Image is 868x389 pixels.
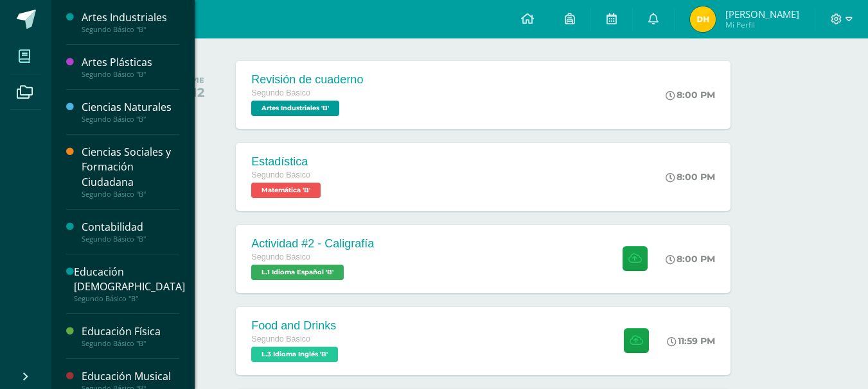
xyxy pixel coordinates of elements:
div: Ciencias Naturales [82,100,179,115]
div: VIE [191,76,204,85]
div: Segundo Básico "B" [82,190,179,199]
a: Ciencias Sociales y Formación CiudadanaSegundo Básico "B" [82,145,179,198]
div: 12 [191,85,204,100]
span: Segundo Básico [251,170,310,179]
div: Educación [DEMOGRAPHIC_DATA] [74,265,185,294]
div: Segundo Básico "B" [74,294,185,303]
div: Ciencias Sociales y Formación Ciudadana [82,145,179,189]
a: Educación [DEMOGRAPHIC_DATA]Segundo Básico "B" [74,265,185,303]
img: d9ccee0ca2db0f1535b9b3a302565e18.png [690,6,716,32]
a: Artes PlásticasSegundo Básico "B" [82,55,179,79]
div: Educación Musical [82,369,179,384]
span: Segundo Básico [251,252,310,261]
a: ContabilidadSegundo Básico "B" [82,220,179,244]
div: Revisión de cuaderno [251,73,363,87]
span: Segundo Básico [251,335,310,343]
div: 8:00 PM [666,171,715,183]
span: L.1 Idioma Español 'B' [251,265,344,280]
div: Actividad #2 - Caligrafía [251,237,374,251]
span: Artes Industriales 'B' [251,101,339,116]
div: Educación Física [82,324,179,339]
div: Segundo Básico "B" [82,115,179,124]
a: Ciencias NaturalesSegundo Básico "B" [82,100,179,124]
span: L.3 Idioma Inglés 'B' [251,347,338,362]
div: 8:00 PM [666,253,715,265]
div: Estadística [251,155,324,169]
span: Matemática 'B' [251,183,321,198]
span: Mi Perfil [725,19,799,30]
a: Artes IndustrialesSegundo Básico "B" [82,10,179,34]
div: Segundo Básico "B" [82,235,179,244]
div: 8:00 PM [666,89,715,101]
div: Segundo Básico "B" [82,70,179,79]
div: Food and Drinks [251,319,341,333]
div: Segundo Básico "B" [82,339,179,348]
span: Segundo Básico [251,88,310,97]
div: Contabilidad [82,220,179,235]
div: 11:59 PM [667,335,715,347]
div: Segundo Básico "B" [82,25,179,34]
span: [PERSON_NAME] [725,8,799,21]
div: Artes Industriales [82,10,179,25]
div: Artes Plásticas [82,55,179,70]
a: Educación FísicaSegundo Básico "B" [82,324,179,348]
